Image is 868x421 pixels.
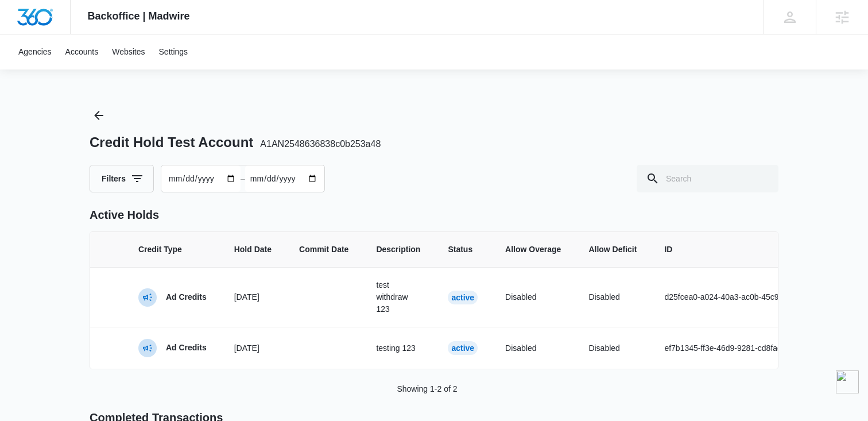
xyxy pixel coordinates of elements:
p: d25fcea0-a024-40a3-ac0b-45c974d45d3b [664,291,815,303]
p: Ad Credits [166,342,207,354]
p: testing 123 [376,342,420,354]
a: Websites [105,34,152,69]
span: Commit Date [299,244,348,256]
p: test withdraw 123 [376,279,420,315]
span: Description [376,244,420,256]
div: Active [448,291,478,304]
span: Allow Deficit [588,244,637,256]
p: ef7b1345-ff3e-46d9-9281-cd8fac6928f4 [664,342,815,354]
p: Active Holds [90,206,778,223]
p: Disabled [505,291,561,303]
a: Agencies [11,34,59,69]
p: [DATE] [234,291,272,303]
span: Credit Type [138,244,207,256]
h1: Credit Hold Test Account [90,134,381,151]
span: A1AN2548636838c0b253a48 [260,139,381,149]
p: Showing 1-2 of 2 [397,383,457,395]
span: Status [448,244,478,256]
input: Search [637,165,778,192]
p: Disabled [505,342,561,354]
a: Accounts [59,34,106,69]
span: ID [664,244,815,256]
p: Disabled [588,291,637,303]
div: Active [448,341,478,355]
button: Filters [90,165,154,192]
span: Hold Date [234,244,272,256]
span: – [241,173,245,185]
span: Backoffice | Madwire [88,10,190,22]
p: Ad Credits [166,292,207,303]
a: Settings [152,34,195,69]
button: Back [90,106,108,125]
p: Disabled [588,342,637,354]
p: [DATE] [234,342,272,354]
span: Allow Overage [505,244,561,256]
